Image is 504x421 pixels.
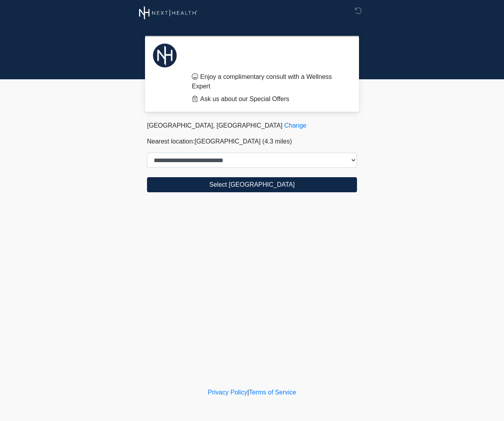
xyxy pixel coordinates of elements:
[249,389,296,396] a: Terms of Service
[195,138,261,145] span: [GEOGRAPHIC_DATA]
[192,94,345,104] li: Ask us about our Special Offers
[147,122,283,129] span: [GEOGRAPHIC_DATA], [GEOGRAPHIC_DATA]
[284,122,306,129] a: Change
[208,389,248,396] a: Privacy Policy
[247,389,249,396] a: |
[192,72,345,91] li: Enjoy a complimentary consult with a Wellness Expert
[147,137,357,146] p: Nearest location:
[139,6,197,20] img: Next Health Wellness Logo
[262,138,292,145] span: (4.3 miles)
[153,44,177,67] img: Agent Avatar
[147,177,357,192] button: Select [GEOGRAPHIC_DATA]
